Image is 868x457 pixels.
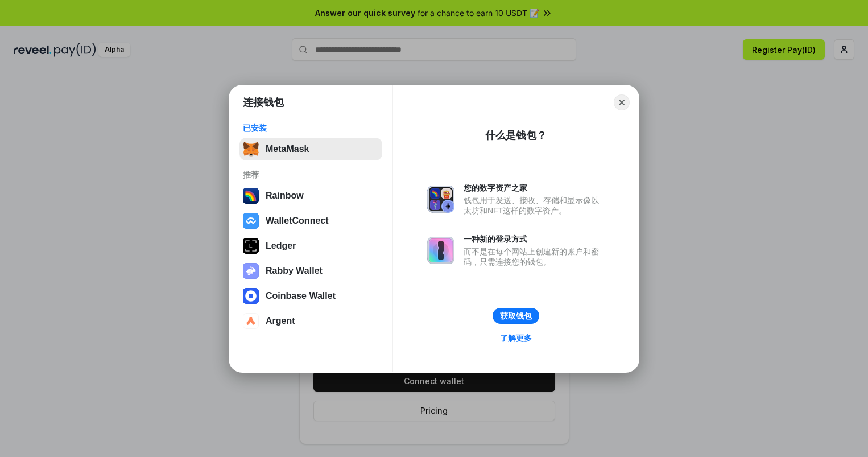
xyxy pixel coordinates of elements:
div: 获取钱包 [500,311,532,321]
button: Rainbow [239,184,382,207]
a: 了解更多 [493,331,539,345]
img: svg+xml,%3Csvg%20xmlns%3D%22http%3A%2F%2Fwww.w3.org%2F2000%2Fsvg%22%20width%3D%2228%22%20height%3... [243,238,259,254]
button: WalletConnect [239,209,382,232]
img: svg+xml,%3Csvg%20width%3D%2228%22%20height%3D%2228%22%20viewBox%3D%220%200%2028%2028%22%20fill%3D... [243,313,259,329]
div: Rainbow [266,191,304,201]
img: svg+xml,%3Csvg%20width%3D%2228%22%20height%3D%2228%22%20viewBox%3D%220%200%2028%2028%22%20fill%3D... [243,213,259,229]
button: Close [614,94,630,110]
div: Ledger [266,241,296,251]
button: Ledger [239,234,382,257]
div: 了解更多 [500,333,532,343]
div: 而不是在每个网站上创建新的账户和密码，只需连接您的钱包。 [464,246,605,267]
div: Coinbase Wallet [266,291,336,301]
div: Rabby Wallet [266,266,323,276]
h1: 连接钱包 [243,96,284,109]
button: Rabby Wallet [239,260,382,282]
div: 一种新的登录方式 [464,234,605,244]
div: WalletConnect [266,216,329,226]
img: svg+xml,%3Csvg%20width%3D%2228%22%20height%3D%2228%22%20viewBox%3D%220%200%2028%2028%22%20fill%3D... [243,288,259,304]
img: svg+xml,%3Csvg%20xmlns%3D%22http%3A%2F%2Fwww.w3.org%2F2000%2Fsvg%22%20fill%3D%22none%22%20viewBox... [427,237,454,264]
div: MetaMask [266,144,309,154]
button: 获取钱包 [493,308,539,324]
div: 钱包用于发送、接收、存储和显示像以太坊和NFT这样的数字资产。 [464,195,605,216]
img: svg+xml,%3Csvg%20fill%3D%22none%22%20height%3D%2233%22%20viewBox%3D%220%200%2035%2033%22%20width%... [243,141,259,157]
div: 您的数字资产之家 [464,183,605,193]
img: svg+xml,%3Csvg%20xmlns%3D%22http%3A%2F%2Fwww.w3.org%2F2000%2Fsvg%22%20fill%3D%22none%22%20viewBox... [243,263,259,279]
div: 推荐 [243,170,379,180]
div: Argent [266,316,295,326]
img: svg+xml,%3Csvg%20xmlns%3D%22http%3A%2F%2Fwww.w3.org%2F2000%2Fsvg%22%20fill%3D%22none%22%20viewBox... [427,186,454,213]
div: 什么是钱包？ [485,129,547,142]
button: Coinbase Wallet [239,285,382,307]
img: svg+xml,%3Csvg%20width%3D%22120%22%20height%3D%22120%22%20viewBox%3D%220%200%20120%20120%22%20fil... [243,188,259,204]
button: MetaMask [239,138,382,160]
button: Argent [239,310,382,332]
div: 已安装 [243,123,379,133]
